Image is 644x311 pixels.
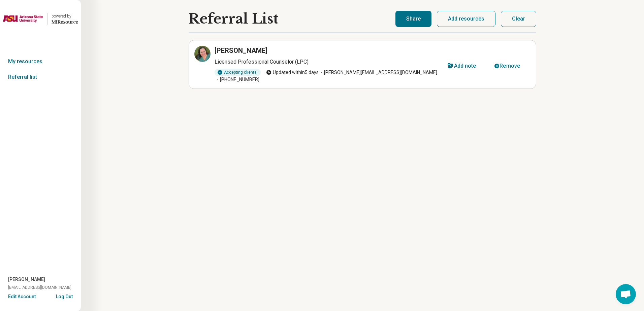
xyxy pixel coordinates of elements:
[56,293,73,299] button: Log Out
[215,58,440,66] p: Licensed Professional Counselor (LPC)
[266,69,319,76] span: Updated within 5 days
[486,58,530,74] button: Remove
[437,11,495,27] button: Add resources
[319,69,437,76] span: [PERSON_NAME][EMAIL_ADDRESS][DOMAIN_NAME]
[616,284,636,304] div: Open chat
[501,11,536,27] button: Clear
[215,46,267,55] h3: [PERSON_NAME]
[8,284,71,290] span: [EMAIL_ADDRESS][DOMAIN_NAME]
[52,13,78,19] div: powered by
[440,58,487,74] button: Add note
[500,63,520,69] div: Remove
[8,276,45,283] span: [PERSON_NAME]
[8,293,36,300] button: Edit Account
[215,76,259,83] span: [PHONE_NUMBER]
[215,69,261,76] div: Accepting clients
[189,11,278,27] h1: Referral List
[3,11,43,27] img: Arizona State University
[3,11,78,27] a: Arizona State Universitypowered by
[454,63,476,69] div: Add note
[395,11,431,27] button: Share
